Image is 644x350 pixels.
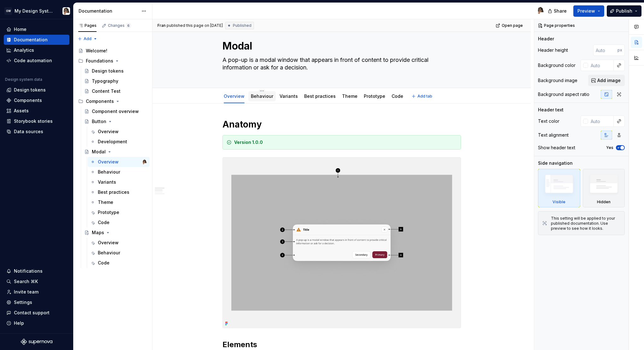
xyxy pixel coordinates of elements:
[84,36,92,41] span: Add
[573,5,604,17] button: Preview
[538,107,564,113] div: Header text
[234,139,263,145] strong: Version 1.0.0
[389,89,406,103] div: Code
[92,229,104,236] div: Maps
[4,56,69,66] a: Code automation
[98,209,119,216] div: Prototype
[76,46,150,56] a: Welcome!
[98,199,113,205] div: Theme
[86,58,113,64] div: Foundations
[5,77,42,82] div: Design system data
[4,287,69,297] a: Invite team
[538,160,573,166] div: Side navigation
[98,250,120,256] div: Behaviour
[14,299,32,306] div: Settings
[98,260,109,266] div: Code
[538,36,554,42] div: Header
[98,139,127,145] div: Development
[302,89,338,103] div: Best practices
[82,86,150,96] a: Content Test
[88,258,150,268] a: Code
[538,118,559,124] div: Text color
[538,169,580,207] div: Visible
[98,189,129,195] div: Best practices
[552,199,565,205] div: Visible
[98,219,109,226] div: Code
[4,308,69,318] button: Contact support
[157,23,166,28] span: Fran
[251,93,273,99] a: Behaviour
[538,77,577,84] div: Background image
[577,8,595,14] span: Preview
[92,68,124,74] div: Design tokens
[88,177,150,187] a: Variants
[88,157,150,167] a: OverviewJessica
[14,97,42,104] div: Components
[392,93,403,99] a: Code
[88,167,150,177] a: Behaviour
[588,60,614,71] input: Auto
[79,8,138,14] div: Documentation
[76,96,150,106] div: Components
[410,92,435,101] button: Add tab
[14,87,46,93] div: Design tokens
[82,116,150,127] a: Button
[502,23,523,28] span: Open page
[126,23,131,28] span: 6
[4,276,69,287] button: Search ⌘K
[222,119,461,130] h1: Anatomy
[4,24,69,34] a: Home
[14,128,43,135] div: Data sources
[233,23,251,28] span: Published
[221,55,460,73] textarea: A pop-up is a modal window that appears in front of content to provide critical information or as...
[4,318,69,328] button: Help
[82,147,150,157] a: Modal
[88,187,150,197] a: Best practices
[4,127,69,137] a: Data sources
[342,93,357,99] a: Theme
[92,149,106,155] div: Modal
[588,116,614,127] input: Auto
[76,56,150,66] div: Foundations
[88,127,150,137] a: Overview
[167,23,223,28] div: published this page on [DATE]
[280,93,298,99] a: Variants
[78,23,97,28] div: Pages
[588,75,625,86] button: Add image
[76,46,150,268] div: Page tree
[88,197,150,207] a: Theme
[4,35,69,45] a: Documentation
[14,310,50,316] div: Contact support
[4,116,69,126] a: Storybook stories
[597,77,621,84] span: Add image
[538,132,569,138] div: Text alignment
[554,8,567,14] span: Share
[616,8,632,14] span: Publish
[551,216,621,231] div: This setting will be applied to your published documentation. Use preview to see how it looks.
[86,48,107,54] div: Welcome!
[62,7,70,15] img: Jessica
[88,217,150,228] a: Code
[537,7,544,14] img: Jessica
[224,93,245,99] a: Overview
[15,8,55,14] div: My Design System
[86,98,114,104] div: Components
[108,23,131,28] div: Changes
[88,207,150,217] a: Prototype
[14,57,52,64] div: Code automation
[597,199,611,205] div: Hidden
[92,88,121,94] div: Content Test
[222,340,461,350] h2: Elements
[14,118,53,124] div: Storybook stories
[248,89,276,103] div: Behaviour
[4,106,69,116] a: Assets
[606,145,613,150] label: Yes
[538,47,568,53] div: Header height
[98,240,119,246] div: Overview
[538,91,589,98] div: Background aspect ratio
[277,89,300,103] div: Variants
[340,89,360,103] div: Theme
[14,108,29,114] div: Assets
[88,137,150,147] a: Development
[142,159,147,164] img: Jessica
